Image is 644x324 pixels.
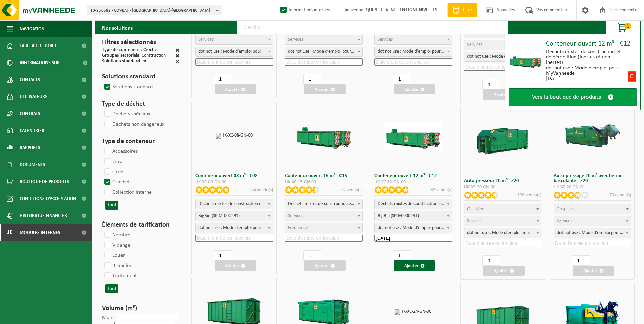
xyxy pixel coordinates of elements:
button: Ajouter [394,260,435,271]
font: Ajouter [225,264,239,268]
span: Services [557,218,572,223]
input: 1 [214,250,232,260]
label: Traitement [103,271,137,281]
h3: Filtres sélectionnés [102,37,179,48]
font: Ajouter [494,269,508,273]
p: 72 vendu(s) [341,186,363,194]
div: HK-XZ-20-GN-00 [464,185,542,190]
span: dot not use : Manual voor MyVanheede [375,47,452,56]
span: dot not use : Manual voor MyVanheede [464,52,541,61]
font: Ajouter [583,269,597,273]
span: Boutique de produits [20,173,69,190]
span: Vers la boutique de produits [532,94,601,101]
button: Ajouter [304,84,346,94]
span: gemengd bouw- en sloopafval (inert en niet inert) [195,199,273,209]
span: Solutions standard [102,59,140,64]
label: Crochet [103,177,130,187]
span: Contacts [20,71,40,88]
div: Conteneur ouvert 12 m³ - C12 [546,40,637,47]
span: Conditions d’acceptation [20,190,76,207]
h3: Solutions standard [102,72,179,82]
span: Historique financier [20,207,67,224]
span: Services [467,218,482,223]
img: HK-XC-15-GN-00 [295,122,353,150]
span: gemengd bouw- en sloopafval (inert en niet inert) [285,199,362,209]
font: Ajouter [315,264,329,268]
span: dot not use : Manual voor MyVanheede [375,223,452,233]
span: dot not use : Manual voor MyVanheede [464,228,541,238]
span: BigBin (SP-M-000291) [195,211,273,221]
span: dot not use : Manual voor MyVanheede [285,47,362,56]
span: Navigation [20,20,44,37]
span: dot not use : Manual voor MyVanheede [374,47,452,57]
span: Gaspiller [557,206,573,212]
input: Date d’entrée en fonction [554,240,631,247]
span: Informations sur l’entreprise [20,54,78,71]
span: Rapports [20,139,40,156]
span: dot not use : Manual voor MyVanheede [464,52,542,62]
a: Vers la boutique de produits [509,88,637,106]
span: Utilisateurs [20,88,48,105]
span: dot not use : Manual voor MyVanheede [554,228,631,238]
div: : Construction [102,53,166,59]
img: HK-XC-12-GN-00 [384,122,442,150]
span: Je [7,224,13,241]
button: Tout [105,201,118,210]
strong: EQUIPE DE VENTE EN LIGNE NIVELLES [363,7,437,13]
font: Ajouter [404,87,419,92]
span: Tableau de bord [20,37,56,54]
label: Déchets spéciaux [103,109,150,119]
div: : oui [102,59,148,65]
label: Solutions standard [103,82,153,92]
label: Moins. [102,315,117,320]
span: Citer [461,7,474,14]
span: Type de conteneur : Crochet [102,47,159,52]
a: Citer [447,3,477,17]
button: 10-950582 - COVBAT - [GEOGRAPHIC_DATA]-[GEOGRAPHIC_DATA] [87,5,222,15]
span: Contrats [20,105,40,122]
label: Louer [103,250,125,260]
button: Ajouter [483,89,525,100]
font: Ajouter [315,87,329,92]
span: Modules internes [20,224,60,241]
button: Ajouter [483,266,525,276]
span: Services [378,37,393,42]
input: 1 [303,250,321,260]
p: 70 vendu(s) [609,192,631,199]
span: dot not use : Manual voor MyVanheede [195,223,273,233]
img: HK-XC-12-GN-00 [509,52,542,69]
span: Services [467,42,482,47]
label: Collection interne [103,187,152,197]
span: Calendrier [20,122,44,139]
span: BigBin (SP-M-000291) [196,211,273,221]
span: Services [288,37,303,42]
span: Services [198,37,214,42]
span: dot not use : Manual voor MyVanheede [195,47,273,57]
span: dot not use : Manual voor MyVanheede [196,223,273,233]
h3: Conteneur ouvert 12 m³ - C12 [374,173,452,178]
span: Fréquence [288,225,308,230]
span: dot not use : Manual voor MyVanheede [374,223,452,233]
div: HK-XC-12-GN-00 [374,180,452,185]
input: Date d’entrée en fonction [195,235,273,242]
p: 109 vendu(s) [517,192,541,199]
span: BigBin (SP-M-000291) [375,211,452,221]
span: dot not use : Manual voor MyVanheede [285,47,363,57]
input: 1 [572,255,590,266]
div: Déchets mixtes de construction et de démolition (inertes et non inertes) [546,49,627,65]
span: 1 [624,23,631,29]
label: Déchets non dangereux [103,119,164,129]
span: gemengd bouw- en sloopafval (inert en niet inert) [285,199,363,209]
img: HK-XZ-20-GN-00 [474,112,532,170]
div: HK-XZ-20-GN-01 [554,185,631,190]
div: HK-XC-08-GN-00 [195,180,273,185]
span: dot not use : Manual voor MyVanheede [554,228,631,238]
div: HK-XC-15-GN-00 [285,180,363,185]
button: Ajouter [304,260,346,271]
input: Date d’entrée en fonction [285,58,363,66]
div: [DATE] [546,76,627,82]
input: 1 [482,79,500,89]
span: gemengd bouw- en sloopafval (inert en niet inert) [374,199,452,209]
p: 84 vendu(s) [251,186,273,194]
span: BigBin (SP-M-000291) [374,211,452,221]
